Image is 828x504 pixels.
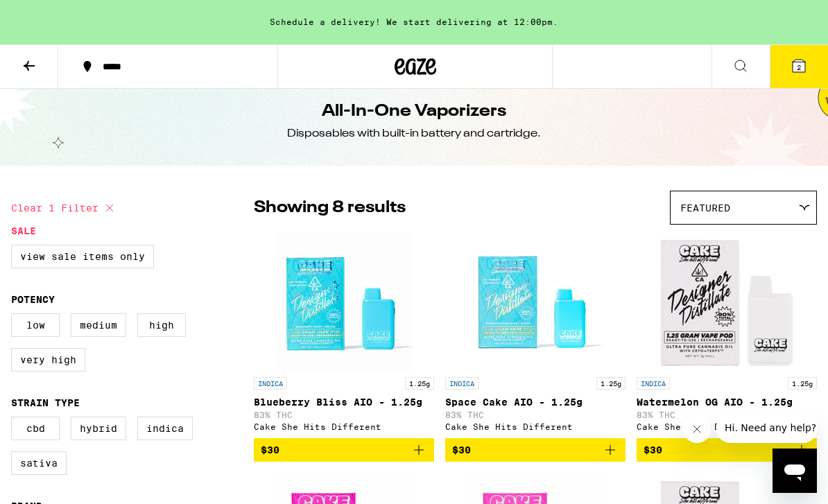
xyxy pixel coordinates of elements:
div: Cake She Hits Different [254,422,434,431]
label: Hybrid [71,417,126,440]
p: INDICA [254,377,287,390]
div: Cake She Hits Different [445,422,626,431]
span: $30 [261,444,279,455]
p: Blueberry Bliss AIO - 1.25g [254,397,434,408]
button: Add to bag [445,438,626,462]
p: 83% THC [637,410,817,419]
p: INDICA [637,377,670,390]
p: 1.25g [405,377,434,390]
img: Cake She Hits Different - Blueberry Bliss AIO - 1.25g [275,232,413,370]
span: $30 [452,444,471,455]
div: Cake She Hits Different [637,422,817,431]
legend: Potency [11,294,55,305]
a: Open page for Watermelon OG AIO - 1.25g from Cake She Hits Different [637,232,817,438]
img: Cake She Hits Different - Space Cake AIO - 1.25g [466,232,605,370]
p: Space Cake AIO - 1.25g [445,397,626,408]
label: Low [11,313,60,337]
label: Indica [137,417,193,440]
label: Very High [11,348,85,372]
p: 1.25g [788,377,817,390]
iframe: Message from company [716,412,817,443]
p: 1.25g [596,377,626,390]
p: 83% THC [254,410,434,419]
a: Open page for Space Cake AIO - 1.25g from Cake She Hits Different [445,232,626,438]
iframe: Close message [683,415,711,443]
p: INDICA [445,377,478,390]
p: Showing 8 results [254,196,406,220]
button: 2 [770,45,828,88]
button: Clear 1 filter [11,191,118,225]
span: 2 [797,63,801,71]
button: Add to bag [637,438,817,462]
div: Disposables with built-in battery and cartridge. [287,126,541,141]
label: CBD [11,417,60,440]
span: $30 [644,444,662,455]
iframe: Button to launch messaging window [773,449,817,493]
span: Featured [680,202,730,214]
legend: Sale [11,225,36,236]
label: Sativa [11,451,67,475]
legend: Strain Type [11,397,80,408]
label: View Sale Items Only [11,245,154,268]
label: Medium [71,313,126,337]
label: High [137,313,186,337]
p: 83% THC [445,410,626,419]
img: Cake She Hits Different - Watermelon OG AIO - 1.25g [657,232,796,370]
p: Watermelon OG AIO - 1.25g [637,397,817,408]
h1: All-In-One Vaporizers [322,100,506,123]
a: Open page for Blueberry Bliss AIO - 1.25g from Cake She Hits Different [254,232,434,438]
button: Add to bag [254,438,434,462]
